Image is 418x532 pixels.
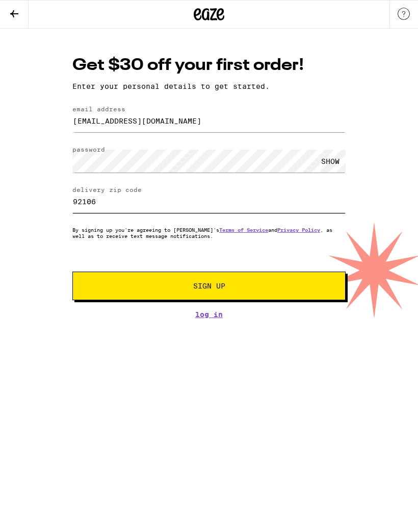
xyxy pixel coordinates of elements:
[72,186,142,193] label: delivery zip code
[277,227,320,233] a: Privacy Policy
[72,54,346,77] h1: Get $30 off your first order!
[315,150,346,173] div: SHOW
[72,190,346,213] input: delivery zip code
[72,146,105,153] label: password
[72,82,346,90] p: Enter your personal details to get started.
[193,282,225,289] span: Sign Up
[72,106,125,112] label: email address
[72,272,346,300] button: Sign Up
[72,227,346,239] p: By signing up you're agreeing to [PERSON_NAME]'s and , as well as to receive text message notific...
[219,227,268,233] a: Terms of Service
[72,109,346,132] input: email address
[72,310,346,319] a: Log In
